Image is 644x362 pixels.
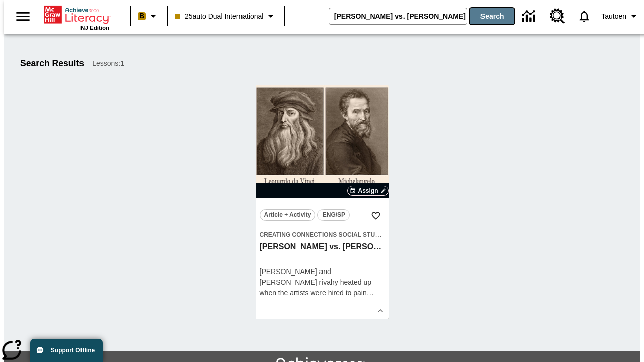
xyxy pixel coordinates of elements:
[8,2,38,31] button: Open side menu
[20,58,84,69] h1: Search Results
[329,8,467,24] input: search field
[260,209,316,221] button: Article + Activity
[256,85,389,319] div: lesson details
[470,8,514,24] button: Search
[373,303,388,318] button: Show Details
[80,25,109,31] span: NJ Edition
[516,3,544,30] a: Data Center
[134,7,164,25] button: Boost Class color is peach. Change class color
[171,7,281,25] button: Class: 25auto Dual International, Select your class
[358,186,378,195] span: Assign
[323,210,345,220] span: ENG/SP
[260,229,385,240] span: Topic: Creating Connections Social Studies/World History II
[363,289,367,297] span: n
[260,266,385,298] div: [PERSON_NAME] and [PERSON_NAME] rivalry heated up when the artists were hired to pai
[30,339,103,362] button: Support Offline
[544,3,571,30] a: Resource Center, Will open in new tab
[51,347,95,354] span: Support Offline
[264,210,311,220] span: Article + Activity
[139,10,144,22] span: B
[571,3,597,29] a: Notifications
[347,186,388,196] button: Assign Choose Dates
[317,209,350,221] button: ENG/SP
[92,58,124,69] span: Lessons : 1
[597,7,644,25] button: Profile/Settings
[367,289,374,297] span: …
[367,207,385,225] button: Add to Favorites
[44,4,109,31] div: Home
[44,5,109,25] a: Home
[260,231,389,238] span: Creating Connections Social Studies
[601,11,626,22] span: Tautoen
[260,242,385,252] h3: Michelangelo vs. Leonardo
[175,11,263,22] span: 25auto Dual International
